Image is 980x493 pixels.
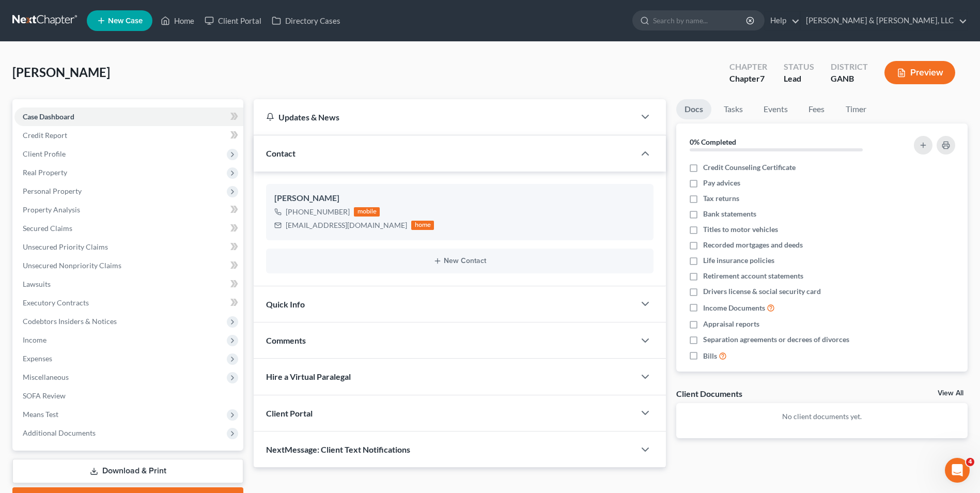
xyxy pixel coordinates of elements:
span: 4 [966,458,974,466]
span: Unsecured Nonpriority Claims [23,261,121,270]
a: Events [755,99,796,119]
span: New Case [108,17,143,25]
a: Unsecured Priority Claims [14,238,243,256]
span: Contact [266,148,295,158]
div: Client Documents [676,388,742,399]
div: [PHONE_NUMBER] [286,207,350,217]
a: Credit Report [14,126,243,145]
span: Client Profile [23,149,66,158]
span: Miscellaneous [23,373,69,381]
p: No client documents yet. [685,411,959,422]
iframe: Intercom live chat [945,458,970,483]
span: Bills [703,351,717,361]
span: Means Test [23,410,58,419]
span: Recorded mortgages and deeds [703,240,803,250]
span: Titles to motor vehicles [703,224,778,235]
span: Quick Info [266,299,305,309]
span: Hire a Virtual Paralegal [266,372,351,381]
span: Case Dashboard [23,112,74,121]
span: Income [23,335,46,344]
span: Tax returns [703,193,739,204]
a: Tasks [715,99,751,119]
span: 7 [760,73,765,83]
span: Income Documents [703,303,765,313]
span: NextMessage: Client Text Notifications [266,444,410,454]
span: Drivers license & social security card [703,286,821,297]
div: Chapter [729,61,767,73]
div: GANB [831,73,868,85]
strong: 0% Completed [690,137,736,146]
span: Credit Counseling Certificate [703,162,796,173]
div: mobile [354,207,380,217]
div: District [831,61,868,73]
a: Timer [837,99,875,119]
a: SOFA Review [14,387,243,405]
a: Lawsuits [14,275,243,294]
div: home [411,221,434,230]
span: Comments [266,335,306,345]
span: Life insurance policies [703,255,774,266]
span: Pay advices [703,178,740,188]
a: Home [155,11,199,30]
span: Secured Claims [23,224,72,233]
a: [PERSON_NAME] & [PERSON_NAME], LLC [801,11,967,30]
span: Appraisal reports [703,319,759,329]
a: Fees [800,99,833,119]
div: Chapter [729,73,767,85]
span: Real Property [23,168,67,177]
span: Credit Report [23,131,67,140]
a: Directory Cases [267,11,346,30]
button: New Contact [274,257,645,265]
span: Bank statements [703,209,756,219]
div: Status [784,61,814,73]
span: Retirement account statements [703,271,803,281]
a: Unsecured Nonpriority Claims [14,256,243,275]
span: Codebtors Insiders & Notices [23,317,117,326]
span: Additional Documents [23,428,96,437]
a: Download & Print [12,459,243,483]
span: [PERSON_NAME] [12,65,110,80]
a: Docs [676,99,711,119]
a: View All [938,390,963,397]
div: Updates & News [266,112,623,122]
a: Secured Claims [14,219,243,238]
a: Property Analysis [14,201,243,219]
div: [PERSON_NAME] [274,192,645,205]
a: Executory Contracts [14,294,243,312]
button: Preview [884,61,955,84]
span: SOFA Review [23,391,66,400]
div: [EMAIL_ADDRESS][DOMAIN_NAME] [286,220,407,230]
span: Client Portal [266,408,313,418]
span: Lawsuits [23,280,51,288]
span: Expenses [23,354,52,363]
span: Separation agreements or decrees of divorces [703,334,849,345]
span: Executory Contracts [23,298,89,307]
span: Unsecured Priority Claims [23,242,108,251]
span: Personal Property [23,187,82,195]
span: Property Analysis [23,205,80,214]
input: Search by name... [653,11,748,30]
a: Client Portal [199,11,267,30]
div: Lead [784,73,814,85]
a: Case Dashboard [14,107,243,126]
a: Help [765,11,800,30]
